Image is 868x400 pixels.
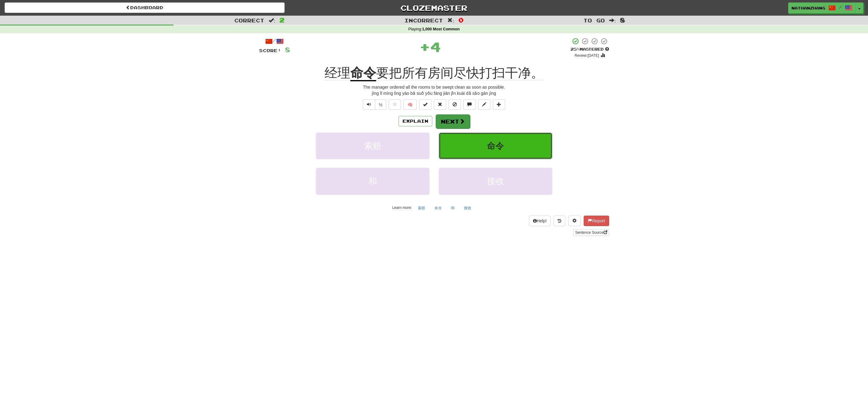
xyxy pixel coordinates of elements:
span: 索赔 [364,141,381,151]
span: 8 [285,46,290,53]
button: 和 [448,203,458,213]
span: 0 [458,16,464,24]
button: 命令 [431,203,445,213]
span: + [419,37,430,56]
button: ½ [375,99,387,110]
span: 4 [430,39,441,54]
div: The manager ordered all the rooms to be swept clean as soon as possible. [259,84,609,90]
button: 命令 [439,133,552,159]
button: Add to collection (alt+a) [493,99,505,110]
div: Text-to-speech controls [362,99,387,110]
button: 接收 [439,168,552,194]
button: 和 [316,168,430,194]
button: Round history (alt+y) [554,216,565,226]
button: Favorite sentence (alt+f) [389,99,401,110]
button: 接收 [461,203,475,213]
span: Correct [234,17,264,23]
strong: 1,000 Most Common [422,27,460,31]
u: 命令 [350,66,376,81]
span: : [609,18,616,23]
span: NathanZhang [792,5,825,11]
span: 8 [620,16,625,24]
span: 25 % [570,47,580,52]
span: Score: [259,48,281,53]
a: Dashboard [5,2,285,13]
small: Learn more: [392,206,412,210]
button: Reset to 0% Mastered (alt+r) [434,99,446,110]
button: Set this sentence to 100% Mastered (alt+m) [419,99,431,110]
span: 2 [279,16,285,24]
span: 和 [368,176,377,186]
span: 接收 [487,176,504,186]
button: 索赔 [316,133,430,159]
a: Clozemaster [294,2,574,13]
span: 经理 [325,66,350,80]
div: jīng lǐ mìng lìng yào bǎ suǒ yǒu fáng jiān jǐn kuài dǎ sǎo gān jìng [259,90,609,96]
button: Help! [529,216,551,226]
button: Edit sentence (alt+d) [478,99,490,110]
a: NathanZhang / [788,2,856,13]
small: Review: [DATE] [574,53,599,58]
div: / [259,37,290,45]
span: 要把所有房间尽快打扫干净。 [376,66,544,80]
button: 索赔 [415,203,429,213]
span: : [269,18,275,23]
span: Incorrect [404,17,443,23]
div: Mastered [570,47,609,52]
button: Next [436,114,470,129]
a: Sentence Source [573,229,609,236]
button: 🧠 [403,99,417,110]
button: Report [584,216,609,226]
span: : [447,18,454,23]
span: 命令 [487,141,504,151]
span: / [839,5,842,9]
button: Play sentence audio (ctl+space) [363,99,375,110]
button: Explain [399,116,432,126]
button: Ignore sentence (alt+i) [449,99,461,110]
button: Discuss sentence (alt+u) [463,99,476,110]
span: To go [583,17,605,23]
